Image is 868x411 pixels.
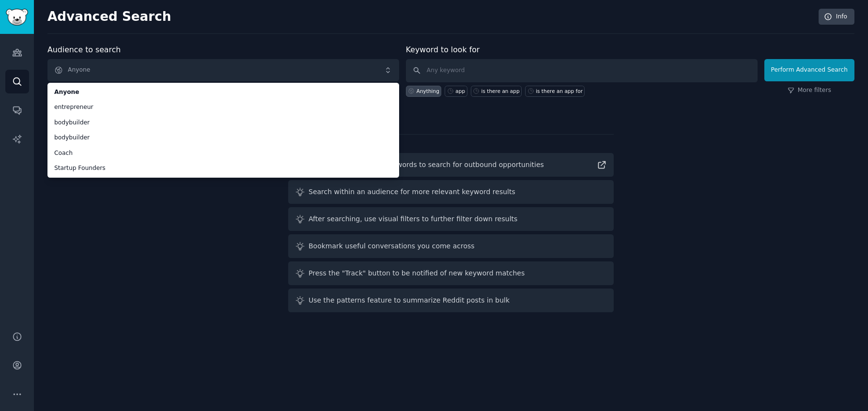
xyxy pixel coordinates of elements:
label: Audience to search [47,45,121,54]
div: Use the patterns feature to summarize Reddit posts in bulk [309,295,510,305]
h2: Advanced Search [47,9,813,25]
span: bodybuilder [54,119,392,127]
label: Keyword to look for [406,45,480,54]
button: Anyone [47,59,399,81]
div: Anything [417,88,439,94]
div: Bookmark useful conversations you come across [309,241,475,251]
img: GummySearch logo [6,9,28,26]
div: app [455,88,465,94]
span: Coach [54,149,392,158]
div: Press the "Track" button to be notified of new keyword matches [309,268,525,278]
button: Perform Advanced Search [764,59,854,81]
input: Any keyword [406,59,758,82]
div: is there an app [481,88,520,94]
div: Read guide on helpful keywords to search for outbound opportunities [309,160,544,170]
a: Info [819,9,854,25]
a: More filters [788,86,831,95]
span: bodybuilder [54,134,392,142]
ul: Anyone [47,83,399,178]
div: is there an app for [536,88,583,94]
div: Search within an audience for more relevant keyword results [309,187,515,197]
span: Startup Founders [54,164,392,173]
span: Anyone [54,88,392,97]
span: entrepreneur [54,103,392,112]
div: After searching, use visual filters to further filter down results [309,214,517,224]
